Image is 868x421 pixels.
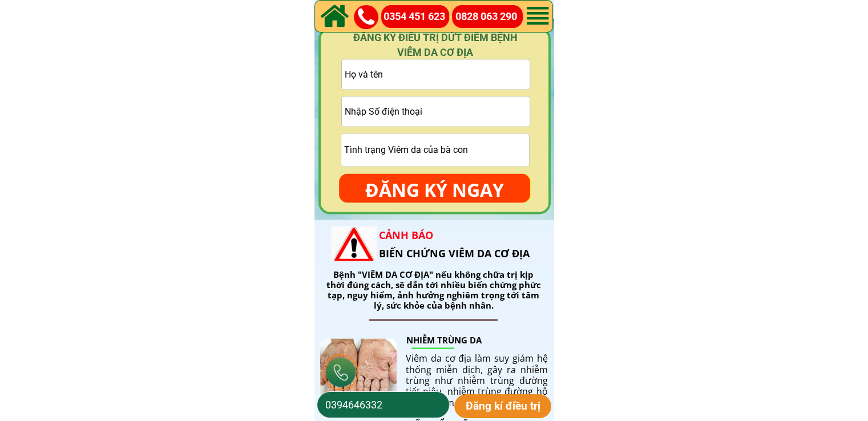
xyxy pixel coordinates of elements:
div: Viêm da cơ địa làm suy giảm hệ thống miễn dịch, gây ra nhiễm trùng như nhiễm trùng đường tiết niệ... [406,353,548,408]
h4: ĐĂNG KÝ ĐIỀU TRỊ DỨT ĐIỂM BỆNH VIÊM DA CƠ ĐỊA [337,30,534,59]
a: 0354 451 623 [383,9,451,25]
p: Đăng kí điều trị [454,394,552,418]
div: Bệnh "VIÊM DA CƠ ĐỊA" nếu không chữa trị kịp thời đúng cách, sẽ dẫn tới nhiều biến chứng phức tạp... [324,269,543,310]
h2: NHIỄM TRÙNG DA [406,334,530,346]
input: Họ và tên [342,59,530,89]
input: Vui lòng nhập ĐÚNG SỐ ĐIỆN THOẠI [342,96,530,126]
input: Số điện thoại [322,392,444,418]
a: 0828 063 290 [455,9,523,25]
span: CẢNH BÁO [379,228,433,242]
input: Tình trạng Viêm da của bà con [341,133,529,166]
p: ĐĂNG KÝ NGAY [339,173,530,207]
h2: BIẾN CHỨNG VIÊM DA CƠ ĐỊA [379,226,548,263]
